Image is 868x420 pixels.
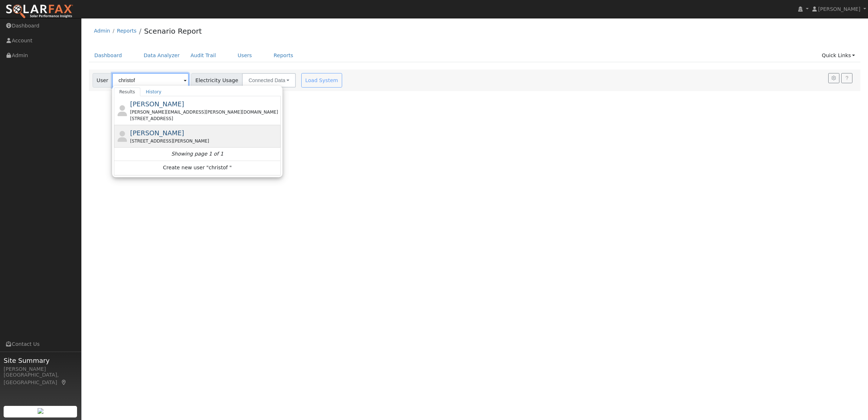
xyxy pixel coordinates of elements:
a: Users [232,49,258,62]
span: [PERSON_NAME] [130,100,184,108]
a: History [140,88,167,96]
div: [GEOGRAPHIC_DATA], [GEOGRAPHIC_DATA] [4,371,77,386]
div: [PERSON_NAME] [4,365,77,373]
a: Scenario Report [144,27,202,35]
a: Dashboard [89,49,128,62]
a: Results [114,88,141,96]
span: [PERSON_NAME] [818,6,860,12]
div: [STREET_ADDRESS][PERSON_NAME] [130,138,280,144]
a: Admin [94,28,110,34]
a: Reports [268,49,299,62]
span: Electricity Usage [191,73,242,88]
i: Showing page 1 of 1 [171,150,223,158]
a: Audit Trail [185,49,221,62]
img: SolarFax [5,4,73,19]
img: retrieve [38,408,43,414]
button: Connected Data [242,73,296,88]
a: Quick Links [816,49,860,62]
div: [PERSON_NAME][EMAIL_ADDRESS][PERSON_NAME][DOMAIN_NAME] [130,109,280,115]
div: [STREET_ADDRESS] [130,115,280,122]
button: Settings [828,73,839,83]
span: Site Summary [4,356,77,365]
a: Help Link [841,73,852,83]
span: Create new user "christof " [163,164,231,172]
a: Reports [117,28,136,34]
a: Map [61,379,67,385]
span: [PERSON_NAME] [130,129,184,137]
a: Data Analyzer [138,49,185,62]
input: Select a User [112,73,189,88]
span: User [93,73,112,88]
